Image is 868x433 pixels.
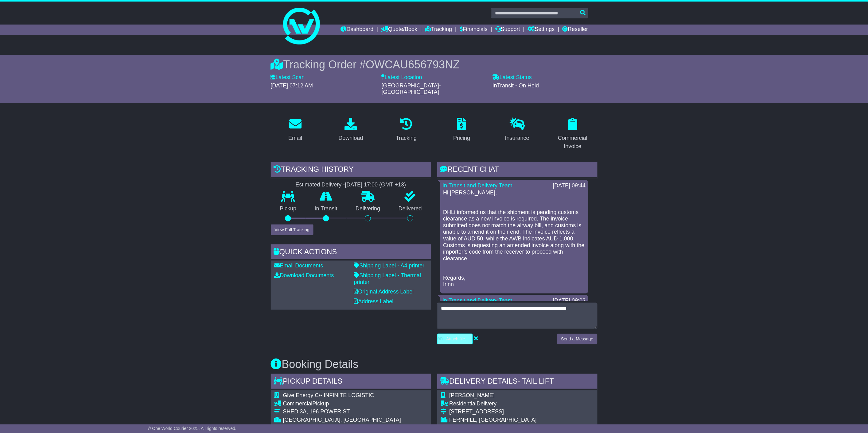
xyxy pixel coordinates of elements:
[450,400,589,407] div: Delivery
[283,417,401,423] div: [GEOGRAPHIC_DATA], [GEOGRAPHIC_DATA]
[271,82,313,89] span: [DATE] 07:12 AM
[341,25,374,35] a: Dashboard
[557,334,597,344] button: Send a Message
[548,116,597,153] a: Commercial Invoice
[271,224,313,235] button: View Full Tracking
[271,182,431,188] div: Estimated Delivery -
[283,392,374,398] span: Give Energy C/- INFINITE LOGISTIC
[271,205,306,212] p: Pickup
[495,25,520,35] a: Support
[396,134,417,142] div: Tracking
[382,74,422,81] label: Latest Location
[425,25,452,35] a: Tracking
[271,58,597,71] div: Tracking Order #
[382,82,441,95] span: [GEOGRAPHIC_DATA]-[GEOGRAPHIC_DATA]
[345,182,406,188] div: [DATE] 17:00 (GMT +13)
[450,400,477,407] span: Residential
[505,134,529,142] div: Insurance
[148,426,236,431] span: © One World Courier 2025. All rights reserved.
[392,116,421,144] a: Tracking
[552,134,594,151] div: Commercial Invoice
[449,116,474,144] a: Pricing
[354,262,425,269] a: Shipping Label - A4 printer
[453,134,470,142] div: Pricing
[274,272,334,278] a: Download Documents
[354,289,414,295] a: Original Address Label
[450,417,589,423] div: FERNHILL, [GEOGRAPHIC_DATA]
[443,209,585,262] p: DHLi informed us that the shipment is pending customs clearance as a new invoice is required. The...
[443,190,585,196] p: Hi [PERSON_NAME],
[284,116,306,144] a: Email
[562,25,588,35] a: Reseller
[389,205,431,212] p: Delivered
[347,205,390,212] p: Delivering
[492,74,532,81] label: Latest Status
[450,392,495,398] span: [PERSON_NAME]
[306,205,347,212] p: In Transit
[271,162,431,178] div: Tracking history
[443,182,513,189] a: In Transit and Delivery Team
[334,116,367,144] a: Download
[271,74,305,81] label: Latest Scan
[492,82,539,89] span: InTransit - On Hold
[274,262,323,269] a: Email Documents
[366,58,460,71] span: OWCAU656793NZ
[354,272,421,285] a: Shipping Label - Thermal printer
[288,134,302,142] div: Email
[518,377,554,385] span: - Tail Lift
[271,244,431,261] div: Quick Actions
[283,408,401,415] div: SHED 3A, 196 POWER ST
[381,25,417,35] a: Quote/Book
[553,182,586,189] div: [DATE] 09:44
[271,358,597,370] h3: Booking Details
[460,25,488,35] a: Financials
[437,162,597,178] div: RECENT CHAT
[501,116,533,144] a: Insurance
[553,297,586,304] div: [DATE] 09:02
[354,298,394,305] a: Address Label
[443,297,513,304] a: In Transit and Delivery Team
[271,374,431,390] div: Pickup Details
[528,25,555,35] a: Settings
[338,134,363,142] div: Download
[283,400,313,407] span: Commercial
[437,374,597,390] div: Delivery Details
[443,275,585,288] p: Regards, Irinn
[283,400,401,407] div: Pickup
[450,408,589,415] div: [STREET_ADDRESS]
